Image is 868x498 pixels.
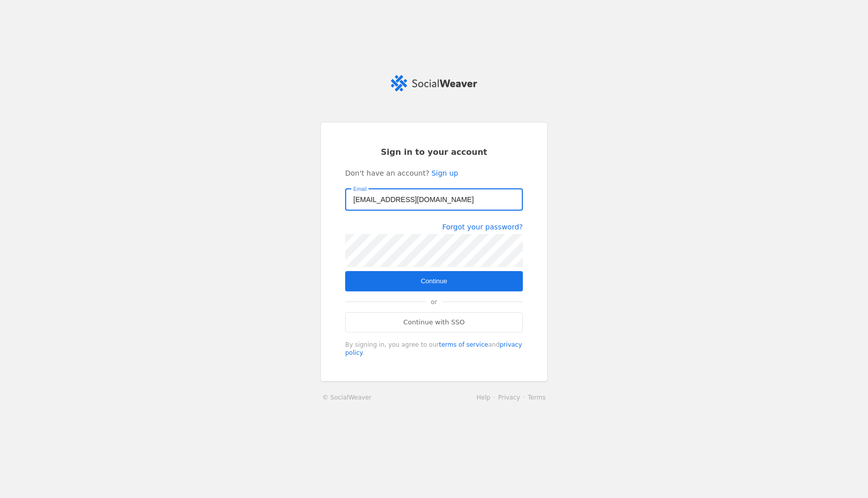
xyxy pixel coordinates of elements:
[353,184,366,193] mat-label: Email
[345,312,523,333] a: Continue with SSO
[345,341,522,356] a: privacy policy
[426,292,442,312] span: or
[345,341,523,357] div: By signing in, you agree to our and .
[528,394,546,401] a: Terms
[353,193,515,206] input: Email
[490,392,498,403] li: ·
[520,392,528,403] li: ·
[421,276,447,286] span: Continue
[498,394,520,401] a: Privacy
[322,392,372,403] a: © SocialWeaver
[439,341,488,348] a: terms of service
[381,147,487,158] span: Sign in to your account
[345,271,523,291] button: Continue
[442,223,523,231] a: Forgot your password?
[431,168,458,178] a: Sign up
[345,168,429,178] span: Don't have an account?
[477,394,490,401] a: Help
